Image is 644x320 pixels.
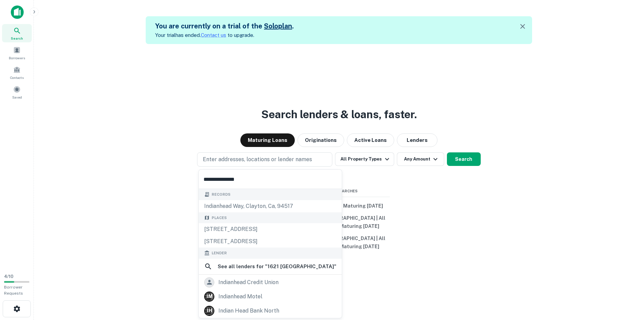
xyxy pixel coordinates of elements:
[240,133,295,147] button: Maturing Loans
[261,106,417,123] h3: Search lenders & loans, faster.
[218,292,262,302] div: indianhead motel
[447,152,481,166] button: Search
[4,274,14,279] span: 4 / 10
[347,133,394,147] button: Active Loans
[212,215,227,221] span: Places
[2,83,32,101] a: Saved
[199,223,342,235] div: [STREET_ADDRESS]
[297,133,344,147] button: Originations
[11,5,24,19] img: capitalize-icon.png
[397,152,444,166] button: Any Amount
[199,200,342,212] div: indianhead way, clayton, ca, 94517
[10,75,24,80] span: Contacts
[4,285,23,296] span: Borrower Requests
[207,293,212,300] p: I M
[2,44,32,62] a: Borrowers
[201,32,226,38] a: Contact us
[2,24,32,42] a: Search
[212,192,231,197] span: Records
[199,304,342,318] a: I Hindian head bank north
[335,152,394,166] button: All Property Types
[218,262,336,271] h6: See all lenders for " 1621 [GEOGRAPHIC_DATA] "
[2,63,32,82] a: Contacts
[155,31,294,39] p: Your trial has ended. to upgrade.
[155,21,294,31] h5: You are currently on a trial of the .
[264,22,292,30] a: Soloplan
[199,275,342,290] a: indianhead credit union
[203,155,312,164] p: Enter addresses, locations or lender names
[199,235,342,248] div: [STREET_ADDRESS]
[397,133,437,147] button: Lenders
[218,306,279,316] div: indian head bank north
[197,152,332,167] button: Enter addresses, locations or lender names
[12,94,22,100] span: Saved
[199,290,342,304] a: I Mindianhead motel
[207,307,212,314] p: I H
[11,36,23,41] span: Search
[9,55,25,61] span: Borrowers
[610,266,644,298] iframe: Chat Widget
[212,250,227,256] span: Lender
[218,277,279,287] div: indianhead credit union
